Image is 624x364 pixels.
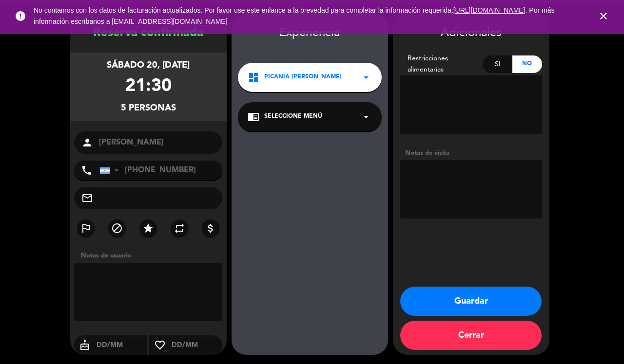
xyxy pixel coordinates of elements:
[598,10,609,22] i: close
[142,222,154,234] i: star
[400,53,483,75] div: Restricciones alimentarias
[174,222,185,234] i: repeat
[76,251,227,261] div: Notas de usuario
[100,161,122,180] div: Argentina: +54
[248,111,259,123] i: chrome_reader_mode
[400,148,542,158] div: Notas de visita
[360,111,372,123] i: arrow_drop_down
[111,222,123,234] i: block
[81,137,93,148] i: person
[80,222,92,234] i: outlined_flag
[121,101,176,115] div: 5 personas
[483,55,512,73] div: Si
[81,192,93,204] i: mail_outline
[264,73,342,82] span: Picania [PERSON_NAME]
[400,321,542,350] button: Cerrar
[453,6,526,14] a: [URL][DOMAIN_NAME]
[74,339,96,351] i: cake
[96,339,148,351] input: DD/MM
[15,10,26,22] i: error
[34,6,554,25] a: . Por más información escríbanos a [EMAIL_ADDRESS][DOMAIN_NAME]
[360,72,372,83] i: arrow_drop_down
[125,73,172,101] div: 21:30
[107,58,190,73] div: sábado 20, [DATE]
[34,6,554,25] span: No contamos con los datos de facturación actualizados. Por favor use este enlance a la brevedad p...
[81,164,93,176] i: phone
[205,222,216,234] i: attach_money
[400,287,542,316] button: Guardar
[171,339,223,351] input: DD/MM
[264,112,322,122] span: Seleccione Menú
[248,72,259,83] i: dashboard
[512,55,542,73] div: No
[149,339,171,351] i: favorite_border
